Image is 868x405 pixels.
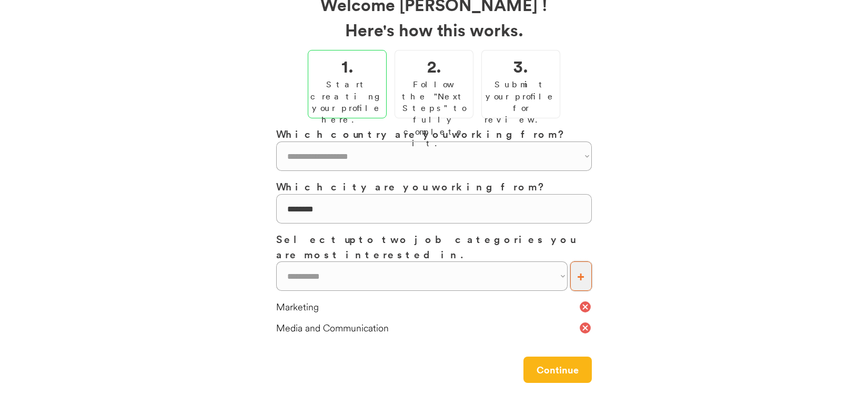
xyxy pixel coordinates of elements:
[570,261,592,291] button: +
[341,53,354,78] h2: 1.
[427,53,441,78] h2: 2.
[310,78,384,126] div: Start creating your profile here.
[485,78,557,126] div: Submit your profile for review.
[276,300,579,313] div: Marketing
[579,300,592,313] button: cancel
[276,126,592,141] h3: Which country are you working from?
[523,357,592,383] button: Continue
[579,321,592,335] button: cancel
[276,321,579,335] div: Media and Communication
[513,53,528,78] h2: 3.
[276,179,592,194] h3: Which city are you working from?
[276,231,592,261] h3: Select up to two job categories you are most interested in.
[398,78,470,149] div: Follow the "Next Steps" to fully complete it.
